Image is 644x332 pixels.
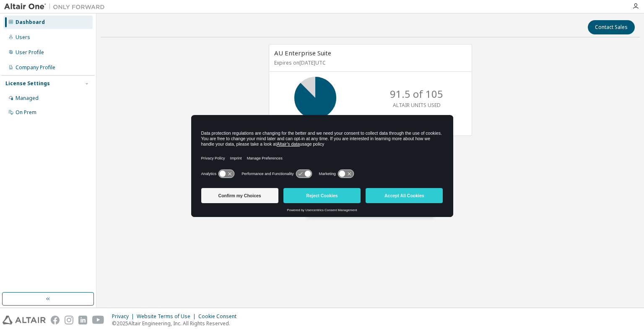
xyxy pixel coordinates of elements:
[112,313,137,320] div: Privacy
[198,313,241,320] div: Cookie Consent
[16,64,55,71] div: Company Profile
[3,316,46,324] img: altair_logo.svg
[92,316,104,324] img: youtube.svg
[274,49,331,57] span: AU Enterprise Suite
[137,313,198,320] div: Website Terms of Use
[588,20,635,34] button: Contact Sales
[16,19,45,26] div: Dashboard
[16,49,44,56] div: User Profile
[16,34,30,41] div: Users
[16,109,36,116] div: On Prem
[65,316,73,324] img: instagram.svg
[393,102,441,109] p: ALTAIR UNITS USED
[5,80,50,87] div: License Settings
[51,316,60,324] img: facebook.svg
[112,320,241,327] p: © 2025 Altair Engineering, Inc. All Rights Reserved.
[78,316,87,324] img: linkedin.svg
[16,95,39,102] div: Managed
[390,87,443,101] p: 91.5 of 105
[274,59,465,66] p: Expires on [DATE] UTC
[4,3,109,11] img: Altair One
